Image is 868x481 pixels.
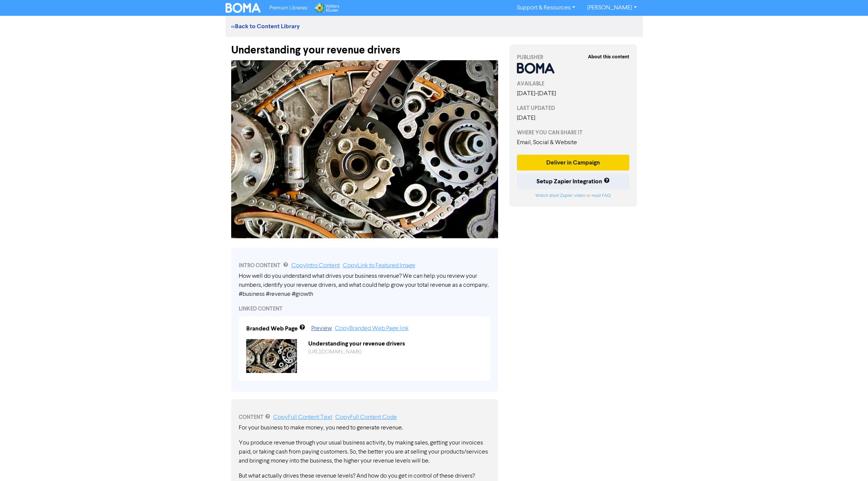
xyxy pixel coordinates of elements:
[511,2,581,14] a: Support & Resources
[239,423,491,432] p: For your business to make money, you need to generate revenue.
[517,129,630,137] div: WHERE YOU CAN SHARE IT
[581,2,642,14] a: [PERSON_NAME]
[517,155,630,170] button: Deliver in Campaign
[517,53,630,61] div: PUBLISHER
[517,114,630,123] div: [DATE]
[517,104,630,112] div: LAST UPDATED
[303,348,489,356] div: https://public2.bomamarketing.com/cp/7GZUp3ZcGx9o697L81gWUY?sa=EOq8U6Fk
[239,472,491,481] p: But what actually drives these revenue levels? And how do you get in control of these drivers?
[231,23,300,30] a: <<Back to Content Library
[592,193,610,198] a: read FAQ
[517,192,630,199] div: or
[246,324,298,333] div: Branded Web Page
[535,193,585,198] a: Watch short Zapier video
[226,3,261,13] img: BOMA Logo
[273,414,332,420] a: Copy Full Content Text
[314,3,339,13] img: Wolters Kluwer
[588,54,629,60] strong: About this content
[231,37,498,56] div: Understanding your revenue drivers
[308,349,362,355] a: [URL][DOMAIN_NAME]
[517,80,630,88] div: AVAILABLE
[335,414,397,420] a: Copy Full Content Code
[239,261,491,270] div: INTRO CONTENT
[239,305,491,313] div: LINKED CONTENT
[335,326,409,332] a: Copy Branded Web Page link
[239,413,491,422] div: CONTENT
[774,400,868,481] iframe: Chat Widget
[343,263,415,269] a: Copy Link to Featured Image
[311,326,332,332] a: Preview
[239,438,491,466] p: You produce revenue through your usual business activity, by making sales, getting your invoices ...
[239,272,491,299] div: How well do you understand what drives your business revenue? We can help you review your numbers...
[517,138,630,147] div: Email, Social & Website
[291,263,340,269] a: Copy Intro Content
[517,89,630,98] div: [DATE] - [DATE]
[303,339,489,348] div: Understanding your revenue drivers
[517,174,630,189] button: Setup Zapier Integration
[270,6,308,11] span: Premium Libraries:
